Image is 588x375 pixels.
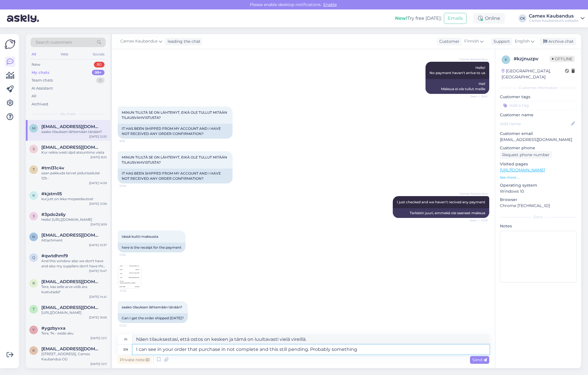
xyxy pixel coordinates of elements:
span: n [32,235,35,239]
div: Customer information [500,85,577,90]
div: Attachment [41,238,107,243]
span: k [32,193,35,198]
span: 10:16 [119,184,141,188]
span: English [515,38,530,45]
div: Hello! [URL][DOMAIN_NAME] [41,217,107,222]
div: [DATE] 14:59 [89,181,107,185]
span: nev-irina@mail.ru [41,233,101,238]
span: Camex Kaubandus [120,38,158,45]
div: IT HAS BEEN SHIPPED FROM MY ACCOUNT AND I HAVE NOT RECEIVED ANY ORDER CONFIRMATION? [118,124,233,139]
span: markus.lahtinen6@gmail.com [41,124,101,129]
div: All [30,51,37,58]
div: Extra [500,214,577,220]
div: Camex Kaubandus [529,14,578,18]
span: 3 [33,214,35,218]
textarea: I can see in your order that purchase in not complete and this still pending. Probably something [133,345,489,354]
span: saako tilauksen lähtemään tänään? [122,305,182,309]
div: Request phone number [500,151,552,159]
div: here is the receipt for the payment [118,243,185,252]
span: 11:26 [120,289,141,293]
p: Customer name [500,112,577,118]
span: Offline [550,56,575,62]
a: Camex KaubandusCamex Kaubandus's website [529,14,585,23]
span: Search customers [36,39,72,45]
div: # kzjnuzpv [514,55,550,62]
p: Customer phone [500,145,577,151]
span: kalvis.lusis@gmail.com [41,346,101,351]
span: #tml31c4v [41,165,64,171]
span: y [32,328,35,332]
div: 0 [96,78,105,83]
div: [DATE] 8:59 [90,222,107,227]
a: [URL][DOMAIN_NAME] [500,167,545,173]
div: [STREET_ADDRESS], Camex Kaubandus OÜ [41,351,107,362]
div: [DATE] 10:37 [89,243,107,247]
div: Tere, kas selle arve võib ära kustutada? [41,284,107,295]
div: Web [59,51,69,58]
span: MINUN TILILTÄ SE ON LÄHTENYT, EIKÄ OLE TULLUT MITÄÄN TILAUSVAHVISTUSTA? [122,155,228,165]
div: [DATE] 12:11 [90,336,107,340]
span: t [33,307,35,311]
span: I just checked and we haven't recived any payment [397,200,485,204]
span: Camex Kaubandus [459,57,488,61]
div: [URL][DOMAIN_NAME] [41,310,107,315]
span: tetrisnorma@mail.ru [41,305,101,310]
p: Customer tags [500,94,577,100]
div: AI Assistant [32,86,53,91]
div: Can I get the order shipped [DATE]? [118,313,188,323]
span: #ygzbyvxa [41,326,65,331]
input: Add a tag [500,101,577,110]
span: Seen ✓ 10:19 [466,218,488,223]
div: Archived [32,101,48,107]
button: Emails [444,13,467,24]
p: Visited pages [500,161,577,167]
div: Kur reikia ivesti dpd atsiuntimo vieta [41,150,107,155]
div: saan pakkuda tervet pidurisadulat 129.- [41,171,107,181]
span: Send [472,357,487,362]
span: s [33,147,35,151]
span: t [33,167,35,172]
div: Support [491,38,510,45]
div: Private note [118,356,152,364]
div: en [123,345,128,354]
div: Tere, 74.- exide aku [41,331,107,336]
div: IT HAS BEEN SHIPPED FROM MY ACCOUNT AND I HAVE NOT RECEIVED ANY ORDER CONFIRMATION? [118,169,233,183]
div: [DATE] 15:47 [89,269,107,273]
img: Askly Logo [5,39,16,50]
b: New! [395,16,407,21]
span: k [32,348,35,353]
div: Try free [DATE]: [395,15,442,22]
p: Browser [500,197,577,203]
div: [DATE] 16:06 [89,315,107,320]
div: [DATE] 8:25 [90,155,107,159]
div: Hei! Maksua ei ole tullut meille [425,79,489,94]
div: 99+ [92,70,105,76]
div: fi [124,335,127,344]
div: leading the chat [165,38,200,45]
textarea: Näen tilauksestasi, että ostos on kesken ja tämä on luultavasti vielä vireillä. [133,335,489,344]
span: 9:55 [119,139,141,143]
div: My chats [32,70,49,76]
p: Windows 10 [500,188,577,194]
img: Attachment [118,265,141,288]
input: Add name [500,121,570,127]
div: Camex Kaubandus's website [529,18,578,23]
span: k [505,57,507,62]
span: MINUN TILILTÄ SE ON LÄHTENYT, EIKÄ OLE TULLUT MITÄÄN TILAUSVAHVISTUSTA? [122,110,228,120]
div: Online [473,13,505,24]
span: Enable [322,2,339,7]
div: Team chats [32,78,53,83]
p: See more ... [500,175,577,180]
div: Socials [92,51,106,58]
span: 11:26 [119,253,141,257]
p: Notes [500,223,577,229]
span: #kjstmll5 [41,191,62,196]
span: #3pdo2s6y [41,212,66,217]
span: m [32,126,35,130]
div: saako tilauksen lähtemään tänään? [41,129,107,134]
span: Finnish [464,38,479,45]
div: kui jutt on ikka mopeedautost [41,196,107,202]
div: [DATE] 12:11 [90,362,107,366]
div: All [32,93,36,99]
p: Operating system [500,182,577,188]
